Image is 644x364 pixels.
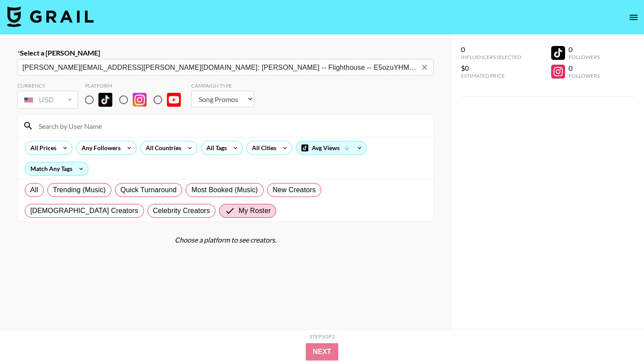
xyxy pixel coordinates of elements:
div: Campaign Type [191,82,254,89]
img: TikTok [98,93,112,107]
div: All Tags [201,141,229,154]
div: $0 [461,64,521,72]
div: Choose a platform to see creators. [17,236,434,244]
div: Currency is locked to USD [17,89,78,111]
button: Next [306,343,338,361]
span: [DEMOGRAPHIC_DATA] Creators [30,206,138,216]
span: Trending (Music) [53,185,106,195]
img: Grail Talent [7,6,94,27]
div: USD [19,92,76,108]
div: Step 1 of 2 [310,333,335,340]
span: My Roster [239,206,271,216]
button: open drawer [625,9,642,26]
input: Search by User Name [33,119,428,133]
img: Instagram [133,93,147,107]
button: Clear [418,61,431,73]
div: All Cities [247,141,278,154]
img: YouTube [167,93,181,107]
div: All Prices [25,141,58,154]
div: Followers [569,72,600,79]
div: Platform [85,82,188,89]
span: Most Booked (Music) [191,185,258,195]
label: Select a [PERSON_NAME] [17,49,434,57]
div: Currency [17,82,78,89]
div: 0 [569,45,600,54]
div: Avg Views [296,141,366,154]
div: Estimated Price [461,72,521,79]
div: 0 [569,64,600,72]
span: New Creators [273,185,316,195]
div: 0 [461,45,521,54]
div: Any Followers [76,141,122,154]
span: Celebrity Creators [153,206,210,216]
div: Match Any Tags [25,162,88,175]
div: All Countries [141,141,183,154]
div: Followers [569,54,600,60]
span: Quick Turnaround [121,185,177,195]
div: Influencers Selected [461,54,521,60]
span: All [30,185,38,195]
